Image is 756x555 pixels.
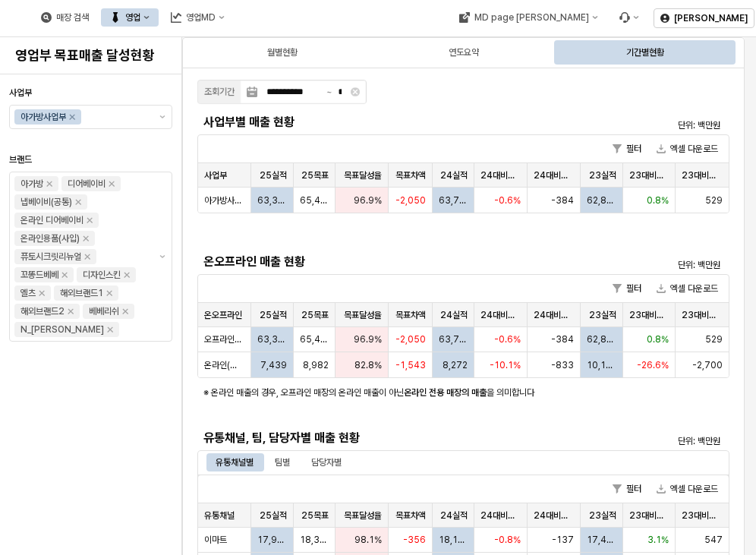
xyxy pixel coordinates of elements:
button: 매장 검색 [32,8,98,27]
span: -2,700 [692,359,723,371]
span: 오프라인(전국) [204,333,244,345]
span: 24대비신장액 [534,169,574,181]
div: 연도요약 [374,40,553,65]
span: 목표차액 [395,309,426,321]
div: Remove 디자인스킨 [124,272,130,278]
span: 17,994 [257,534,287,546]
div: Remove 디어베이비 [109,181,115,187]
button: 필터 [606,140,647,158]
strong: 온라인 전용 매장의 매출 [404,387,487,398]
span: 24실적 [440,509,468,522]
div: 유통채널별 [206,453,263,471]
div: Remove 아가방 [46,181,52,187]
div: 팀별 [275,453,290,471]
div: 디어베이비 [68,176,106,191]
div: Remove 베베리쉬 [122,308,128,314]
div: 팀별 [266,453,299,471]
span: 82.8% [354,359,382,371]
div: Remove 꼬똥드베베 [61,272,68,278]
span: 온라인(전국) [204,359,244,371]
div: 냅베이비(공통) [20,194,72,210]
span: 23실적 [589,309,616,321]
span: 7,439 [260,359,287,371]
button: 영업MD [162,8,234,27]
button: 영업 [101,8,159,27]
span: 24대비신장율 [480,169,521,181]
span: 24대비신장액 [534,309,574,321]
h5: 유통채널, 팀, 담당자별 매출 현황 [203,430,591,446]
button: Clear [351,87,360,96]
span: -2,050 [395,194,426,207]
div: N_[PERSON_NAME] [20,322,104,337]
span: 23대비신장액 [682,509,723,522]
div: 연도요약 [449,43,479,61]
span: 63,383 [257,194,287,207]
span: 8,982 [303,359,329,371]
div: Remove N_이야이야오 [107,326,113,333]
div: 매장 검색 [56,12,89,23]
div: 영업 [125,12,140,23]
div: Remove 퓨토시크릿리뉴얼 [84,254,90,260]
button: 제안 사항 표시 [153,172,172,341]
span: 온오프라인 [204,309,242,321]
span: 62,854 [587,194,616,207]
div: MD page [PERSON_NAME] [474,12,588,23]
span: 23대비신장율 [629,309,669,321]
span: 96.9% [354,194,382,207]
span: 24대비신장액 [534,509,574,522]
div: Remove 냅베이비(공통) [75,199,81,205]
div: Remove 온라인 디어베이비 [87,217,93,223]
span: 아가방사업부 [204,194,244,207]
div: 기간별현황 [556,40,734,65]
button: 필터 [606,480,647,498]
h4: 영업부 목표매출 달성현황 [15,48,166,63]
span: 24대비신장율 [480,509,521,522]
span: 사업부 [9,87,32,98]
span: 목표차액 [395,509,426,522]
div: 월별현황 [267,43,298,61]
span: 23실적 [589,509,616,522]
span: 25실적 [260,309,287,321]
div: Menu item 6 [610,8,647,27]
span: 98.1% [354,534,382,546]
span: -0.8% [494,534,521,546]
div: 아가방사업부 [20,109,66,125]
button: 엑셀 다운로드 [650,480,724,498]
span: 63,767 [439,333,468,345]
span: 사업부 [204,169,227,181]
span: 0.8% [647,194,669,207]
span: 25목표 [301,169,329,181]
span: 24실적 [440,309,468,321]
span: 목표달성율 [344,309,382,321]
span: 8,272 [443,359,468,371]
button: 엑셀 다운로드 [650,279,724,298]
span: 23실적 [589,169,616,181]
div: 유통채널별 [216,453,254,471]
div: 해외브랜드1 [60,285,103,301]
span: 17,446 [587,534,616,546]
div: 영업MD [186,12,216,23]
span: -833 [551,359,574,371]
span: -1,543 [395,359,426,371]
button: 제안 사항 표시 [153,106,172,128]
span: 10,140 [587,359,616,371]
span: 23대비신장율 [629,169,669,181]
span: 547 [704,534,723,546]
span: 목표달성율 [344,509,382,522]
div: 담당자별 [302,453,351,471]
span: 18,130 [439,534,468,546]
span: 3.1% [647,534,669,546]
span: -26.6% [637,359,669,371]
span: 25실적 [260,169,287,181]
span: 63,383 [257,333,287,345]
span: 23대비신장액 [682,309,723,321]
div: 기간별현황 [626,43,664,61]
main: App Frame [182,37,756,555]
div: Remove 아가방사업부 [69,114,75,120]
span: 0.8% [647,333,669,345]
button: 필터 [606,279,647,298]
button: MD page [PERSON_NAME] [449,8,606,27]
button: [PERSON_NAME] [654,8,754,28]
span: -0.6% [494,333,521,345]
